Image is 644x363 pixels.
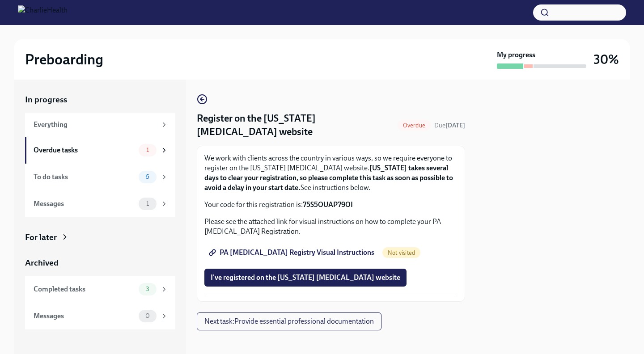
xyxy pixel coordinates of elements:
strong: 75S5OUAP79OI [303,200,353,209]
h2: Preboarding [25,51,103,68]
span: 3 [140,286,155,292]
span: August 8th, 2025 09:00 [434,121,465,130]
span: 1 [141,147,154,153]
div: Messages [34,199,135,209]
button: I've registered on the [US_STATE] [MEDICAL_DATA] website [204,269,407,287]
a: Messages0 [25,303,175,329]
button: Next task:Provide essential professional documentation [197,312,381,330]
a: Completed tasks3 [25,276,175,303]
p: We work with clients across the country in various ways, so we require everyone to register on th... [204,153,458,193]
div: Everything [34,120,157,130]
div: Completed tasks [34,284,135,294]
span: PA [MEDICAL_DATA] Registry Visual Instructions [211,248,374,257]
div: Messages [34,311,135,321]
span: 6 [140,173,155,180]
div: Overdue tasks [34,145,135,155]
a: In progress [25,94,175,106]
a: PA [MEDICAL_DATA] Registry Visual Instructions [204,244,381,262]
span: Overdue [398,122,431,129]
strong: [DATE] [445,122,465,129]
p: Your code for this registration is: [204,200,458,210]
span: I've registered on the [US_STATE] [MEDICAL_DATA] website [211,273,400,282]
p: Please see the attached link for visual instructions on how to complete your PA [MEDICAL_DATA] Re... [204,217,458,236]
img: CharlieHealth [18,5,68,20]
strong: [US_STATE] takes several days to clear your registration, so please complete this task as soon as... [204,164,453,192]
h3: 30% [593,51,619,68]
span: 0 [140,312,155,319]
span: Due [434,122,465,129]
a: Archived [25,257,175,269]
h4: Register on the [US_STATE] [MEDICAL_DATA] website [197,112,394,139]
div: For later [25,232,57,243]
span: 1 [141,200,154,207]
a: To do tasks6 [25,164,175,190]
span: Not visited [382,249,420,256]
a: Everything [25,113,175,137]
div: To do tasks [34,172,135,182]
span: Next task : Provide essential professional documentation [204,317,374,326]
a: For later [25,232,175,243]
a: Messages1 [25,190,175,217]
a: Overdue tasks1 [25,137,175,164]
strong: My progress [497,50,535,60]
